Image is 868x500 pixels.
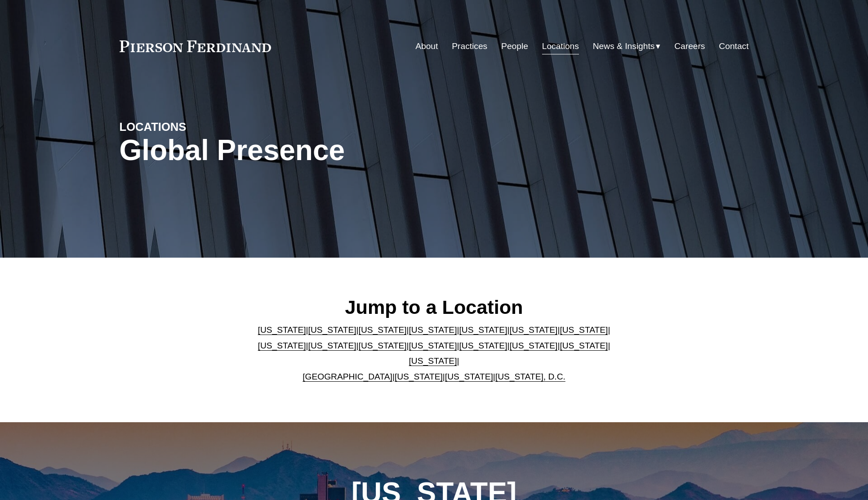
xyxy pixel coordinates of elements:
[120,134,539,167] h1: Global Presence
[495,372,565,381] a: [US_STATE], D.C.
[542,38,579,55] a: Locations
[395,372,443,381] a: [US_STATE]
[250,295,618,319] h2: Jump to a Location
[308,341,356,350] a: [US_STATE]
[509,341,557,350] a: [US_STATE]
[415,38,438,55] a: About
[359,325,407,335] a: [US_STATE]
[509,325,557,335] a: [US_STATE]
[560,341,608,350] a: [US_STATE]
[501,38,528,55] a: People
[459,341,507,350] a: [US_STATE]
[120,120,277,134] h4: LOCATIONS
[445,372,493,381] a: [US_STATE]
[593,38,661,55] a: folder dropdown
[258,325,306,335] a: [US_STATE]
[303,372,392,381] a: [GEOGRAPHIC_DATA]
[719,38,748,55] a: Contact
[409,341,457,350] a: [US_STATE]
[409,325,457,335] a: [US_STATE]
[593,39,655,54] span: News & Insights
[258,341,306,350] a: [US_STATE]
[674,38,705,55] a: Careers
[560,325,608,335] a: [US_STATE]
[459,325,507,335] a: [US_STATE]
[409,356,457,366] a: [US_STATE]
[452,38,487,55] a: Practices
[359,341,407,350] a: [US_STATE]
[250,322,618,384] p: | | | | | | | | | | | | | | | | | |
[308,325,356,335] a: [US_STATE]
